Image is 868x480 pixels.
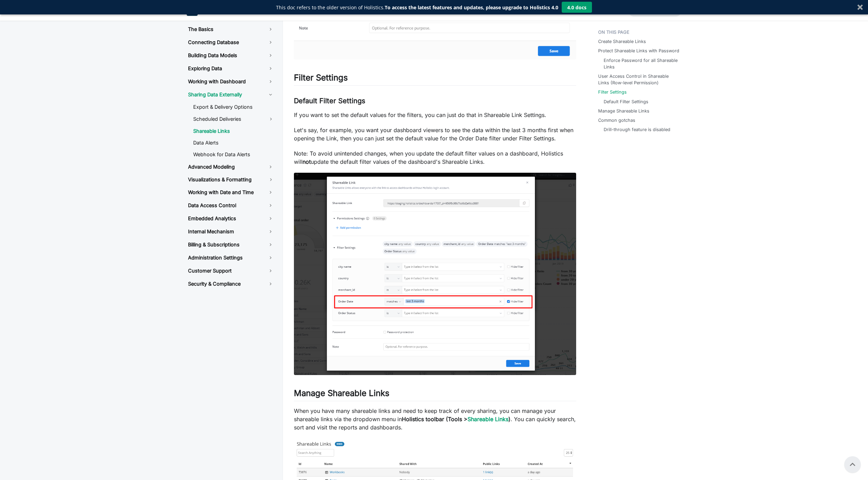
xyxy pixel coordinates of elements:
[188,102,279,112] a: Export & Delivery Options
[294,388,576,401] h2: Manage Shareable Links
[562,2,592,13] button: 4.0 docs
[183,200,279,211] a: Data Access Control
[188,149,279,160] a: Webhook for Data Alerts
[188,114,262,125] a: Scheduled Deliveries
[183,252,279,264] a: Administration Settings
[183,36,279,48] a: Connecting Database
[598,73,680,86] a: User Access Control in Shareable Links (Row-level Permission)
[183,23,279,35] a: The Basics
[604,98,648,105] a: Default Filter Settings
[276,4,558,11] p: This doc refers to the older version of Holistics.
[262,114,279,125] button: Toggle the collapsible sidebar category 'Scheduled Deliveries'
[262,174,279,185] button: Toggle the collapsible sidebar category 'Visualizations & Formatting'
[183,239,279,250] a: Billing & Subscriptions
[183,174,262,185] a: Visualizations & Formatting
[180,21,283,480] nav: Docs sidebar
[598,38,646,45] a: Create Shareable Links
[276,4,558,11] div: This doc refers to the older version of Holistics.To access the latest features and updates, plea...
[183,89,279,100] a: Sharing Data Externally
[598,117,635,124] a: Common gotchas
[183,186,279,198] a: Working with Date and Time
[598,47,679,54] a: Protect Shareable Links with Password
[303,158,311,165] strong: not
[294,97,576,105] h3: Default Filter Settings
[385,4,558,11] strong: To access the latest features and updates, please upgrade to Holistics 4.0
[294,149,576,166] p: Note: To avoid unintended changes, when you update the default filter values on a dashboard, Holi...
[294,126,576,142] p: Let's say, for example, you want your dashboard viewers to see the data within the last 3 months ...
[183,213,279,224] a: Embedded Analytics
[183,265,279,277] a: Customer Support
[294,73,576,86] h2: Filter Settings
[183,226,279,237] a: Internal Mechanism
[183,76,279,87] a: Working with Dashboard
[188,126,279,136] a: Shareable Links
[294,111,576,119] p: If you want to set the default values for the filters, you can just do that in Shareable Link Set...
[604,126,670,133] a: Drill-through feature is disabled
[598,89,627,95] a: Filter Settings
[294,173,576,375] img: 83a1589-filter_settings.png
[844,456,861,473] button: Scroll back to top
[183,161,279,173] a: Advanced Modeling
[468,416,508,423] a: Shareable Links
[604,57,678,70] a: Enforce Password for all Shareable Links
[402,416,510,423] strong: Holistics toolbar (Tools > )
[187,5,252,16] a: HolisticsHolistics Docs (3.0)
[294,407,576,431] p: When you have many shareable links and need to keep track of every sharing, you can manage your s...
[183,63,279,74] a: Exploring Data
[183,50,279,61] a: Building Data Models
[598,108,649,114] a: Manage Shareable Links
[183,278,279,290] a: Security & Compliance
[188,138,279,148] a: Data Alerts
